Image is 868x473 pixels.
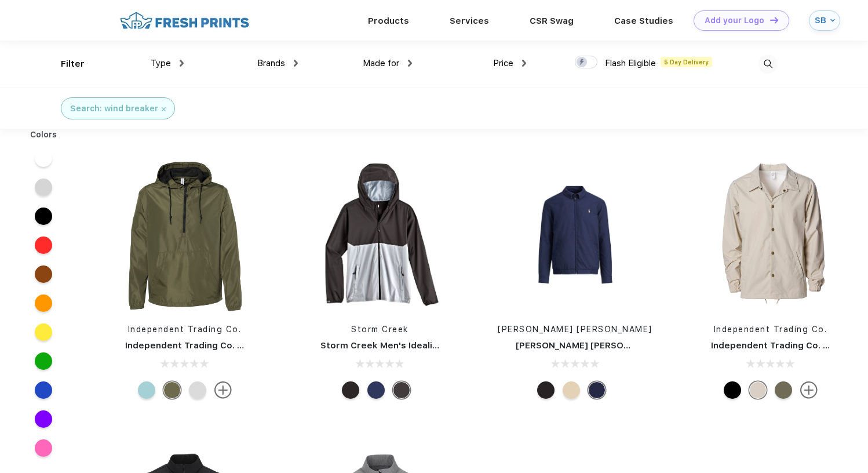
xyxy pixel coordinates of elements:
div: Navy Platinum [367,381,385,399]
div: Smoke Graphite [189,381,206,399]
img: func=resize&h=266 [303,158,457,312]
div: Aqua [138,381,155,399]
img: func=resize&h=266 [108,158,262,312]
img: fo%20logo%202.webp [116,10,253,31]
div: Black [342,381,359,399]
img: dropdown.png [522,60,526,67]
img: dropdown.png [180,60,184,67]
div: Khaki Uniform [563,381,580,399]
div: Black [724,381,741,399]
a: Products [368,16,409,26]
img: func=resize&h=266 [498,158,652,312]
div: Search: wind breaker [70,103,158,115]
div: Classic Khaki [749,381,767,399]
span: 5 Day Delivery [661,57,712,67]
span: Price [493,58,513,68]
span: Type [151,58,171,68]
img: more.svg [214,381,232,399]
img: dropdown.png [408,60,412,67]
div: French Navy [588,381,606,399]
a: [PERSON_NAME] [PERSON_NAME] [498,325,652,334]
img: func=resize&h=266 [694,158,848,312]
div: Forest Camo [775,381,792,399]
span: Brands [257,58,285,68]
a: Independent Trading Co. Lightweight Windbreaker Pullover Jacket [125,340,422,351]
div: Filter [61,57,85,71]
div: Army Black Zipper [163,381,181,399]
a: [PERSON_NAME] [PERSON_NAME] Bi-Swing Windbreaker [516,340,764,351]
span: Made for [363,58,399,68]
a: Storm Creek Men's Idealist Hooded Windbreaker [320,340,539,351]
a: Services [450,16,489,26]
div: Black [537,381,555,399]
img: DT [770,17,778,23]
span: Flash Eligible [605,58,656,68]
img: arrow_down_blue.svg [830,18,835,23]
img: filter_cancel.svg [162,107,166,111]
a: Storm Creek [351,325,409,334]
div: SB [815,16,827,26]
a: Independent Trading Co. [128,325,242,334]
a: CSR Swag [530,16,574,26]
div: Colors [21,129,66,141]
img: more.svg [800,381,818,399]
div: Add your Logo [705,16,764,26]
img: dropdown.png [294,60,298,67]
div: Jet Platinum [393,381,410,399]
a: Independent Trading Co. [714,325,827,334]
img: desktop_search.svg [758,54,778,74]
